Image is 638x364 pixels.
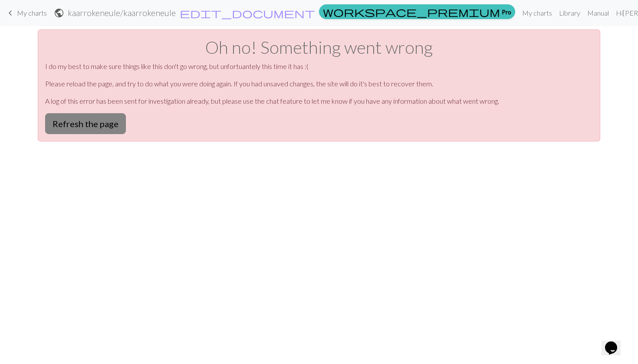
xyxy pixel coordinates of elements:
[519,4,556,22] a: My charts
[556,4,584,22] a: Library
[319,4,515,19] a: Pro
[602,329,629,355] iframe: chat widget
[45,113,126,134] button: Refresh the page
[5,6,47,20] a: My charts
[45,96,593,106] p: A log of this error has been sent for investigation already, but please use the chat feature to l...
[323,6,500,18] span: workspace_premium
[180,7,315,19] span: edit_document
[45,79,593,89] p: Please reload the page, and try to do what you were doing again. If you had unsaved changes, the ...
[45,61,593,72] p: I do my best to make sure things like this don't go wrong, but unfortuantely this time it has :(
[68,8,176,18] h2: kaarrokeneule / kaarrokeneule
[45,37,593,58] h1: Oh no! Something went wrong
[584,4,612,22] a: Manual
[5,7,16,19] span: keyboard_arrow_left
[17,9,47,17] span: My charts
[54,7,64,19] span: public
